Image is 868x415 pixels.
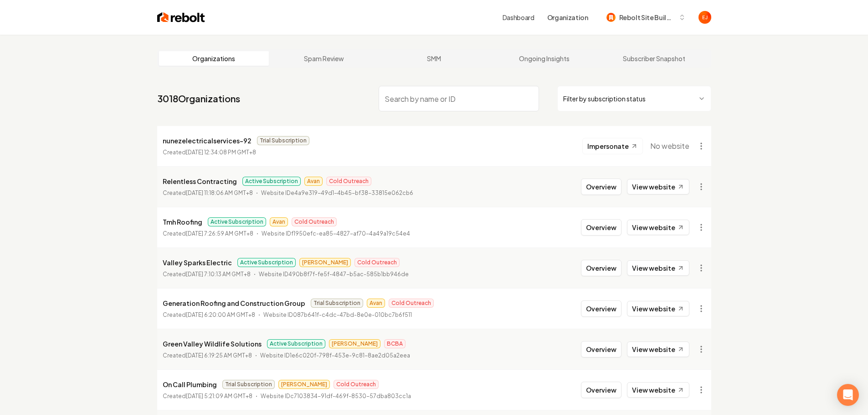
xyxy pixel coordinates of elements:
[208,217,266,226] span: Active Subscription
[581,219,621,236] button: Overview
[627,301,689,316] a: View website
[837,384,859,406] div: Open Intercom Messenger
[186,189,253,196] time: [DATE] 11:18:06 AM GMT+8
[619,13,675,22] span: Rebolt Site Builder
[581,300,621,317] button: Overview
[599,51,709,66] a: Subscriber Snapshot
[186,230,253,237] time: [DATE] 7:26:59 AM GMT+8
[384,339,406,348] span: BCBA
[163,338,262,349] p: Green Valley Wildlife Solutions
[367,299,385,308] span: Avan
[163,135,252,146] p: nunezelectricalservices-92
[163,270,251,279] p: Created
[389,299,434,308] span: Cold Outreach
[627,382,689,398] a: View website
[581,260,621,276] button: Overview
[186,271,251,278] time: [DATE] 7:10:13 AM GMT+8
[163,392,252,401] p: Created
[329,339,380,348] span: [PERSON_NAME]
[379,86,539,111] input: Search by name or ID
[262,229,410,238] p: Website ID f1950efc-ea85-4827-af70-4a49a19c54e4
[163,310,255,320] p: Created
[311,299,363,308] span: Trial Subscription
[334,380,379,389] span: Cold Outreach
[292,217,337,226] span: Cold Outreach
[263,310,412,320] p: Website ID 087b641f-c4dc-47bd-8e0e-010bc7b6f511
[627,179,689,194] a: View website
[627,341,689,357] a: View website
[699,11,711,24] img: Eduard Joers
[270,217,288,226] span: Avan
[163,257,232,268] p: Valley Sparks Electric
[489,51,599,66] a: Ongoing Insights
[267,339,325,348] span: Active Subscription
[261,392,411,401] p: Website ID c7103834-91df-469f-8530-57dba803cc1a
[242,177,301,186] span: Active Subscription
[257,136,309,145] span: Trial Subscription
[186,311,255,318] time: [DATE] 6:20:00 AM GMT+8
[163,351,252,360] p: Created
[650,141,689,152] span: No website
[542,9,594,26] button: Organization
[163,189,253,198] p: Created
[582,138,643,154] button: Impersonate
[699,11,711,24] button: Open user button
[163,148,256,157] p: Created
[304,177,323,186] span: Avan
[157,92,240,105] a: 3018Organizations
[503,13,534,22] a: Dashboard
[163,298,305,309] p: Generation Roofing and Construction Group
[186,149,256,156] time: [DATE] 12:34:08 PM GMT+8
[259,270,409,279] p: Website ID 490b8f7f-fe5f-4847-b5ac-585b1bb946de
[587,142,629,151] span: Impersonate
[186,393,252,399] time: [DATE] 5:21:09 AM GMT+8
[606,13,616,22] img: Rebolt Site Builder
[163,216,202,227] p: Tmh Roofing
[157,11,205,24] img: Rebolt Logo
[581,341,621,357] button: Overview
[260,351,410,360] p: Website ID 1e6c020f-798f-453e-9c81-8ae2d05a2eea
[159,51,269,66] a: Organizations
[581,179,621,195] button: Overview
[163,229,253,238] p: Created
[379,51,489,66] a: SMM
[163,176,237,187] p: Relentless Contracting
[186,352,252,359] time: [DATE] 6:19:25 AM GMT+8
[627,260,689,276] a: View website
[354,258,400,267] span: Cold Outreach
[627,220,689,235] a: View website
[269,51,379,66] a: Spam Review
[278,380,330,389] span: [PERSON_NAME]
[237,258,296,267] span: Active Subscription
[299,258,351,267] span: [PERSON_NAME]
[261,189,413,198] p: Website ID e4a9e319-49d1-4b45-bf38-33815e062cb6
[222,380,275,389] span: Trial Subscription
[581,382,621,398] button: Overview
[163,379,217,390] p: On Call Plumbing
[326,177,371,186] span: Cold Outreach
